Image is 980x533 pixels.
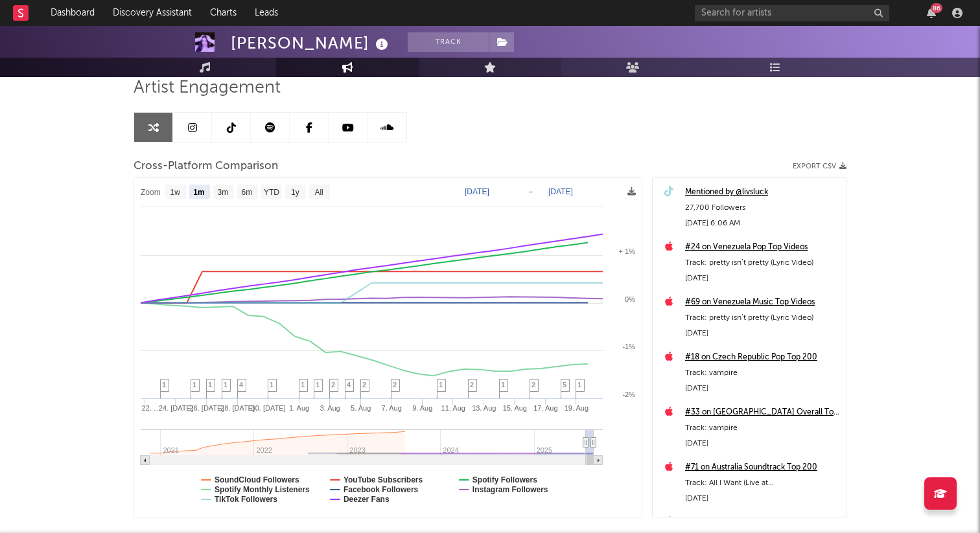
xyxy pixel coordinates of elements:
text: All [314,188,323,197]
text: 1w [170,188,181,197]
text: 7. Aug [382,404,402,412]
text: [DATE] [548,187,573,196]
text: Deezer Fans [344,495,390,504]
div: Track: All I Want (Live at [GEOGRAPHIC_DATA]) [685,475,839,491]
div: Track: vampire [685,365,839,381]
div: 27,700 Followers [685,200,839,216]
a: #18 on Czech Republic Pop Top 200 [685,350,839,365]
text: 28. [DATE] [220,404,255,412]
text: 1y [291,188,299,197]
span: 2 [393,381,397,389]
text: 19. Aug [565,404,589,412]
span: 1 [439,381,443,389]
div: [DATE] [685,326,839,341]
text: 15. Aug [503,404,527,412]
div: [DATE] [685,381,839,396]
text: 17. Aug [533,404,557,412]
text: Facebook Followers [344,485,419,494]
span: 1 [577,381,581,389]
span: 1 [301,381,305,389]
span: 1 [270,381,274,389]
text: 26. [DATE] [190,404,224,412]
span: 2 [331,381,335,389]
text: 11. Aug [441,404,465,412]
text: 3. Aug [320,404,340,412]
span: 5 [563,381,566,389]
span: 1 [224,381,227,389]
text: → [526,187,534,196]
text: 1m [193,188,204,197]
text: + 1% [619,247,636,255]
text: 3m [218,188,229,197]
a: #71 on Australia Soundtrack Top 200 [685,460,839,475]
a: Mentioned by @livsluck [685,185,839,200]
div: Track: pretty isn’t pretty (Lyric Video) [685,310,839,326]
text: 0% [625,295,635,303]
text: Spotify Monthly Listeners [215,485,310,494]
span: Cross-Platform Comparison [134,159,278,174]
input: Search for artists [695,5,889,21]
button: Track [408,32,489,52]
text: YouTube Subscribers [344,475,423,484]
text: Spotify Followers [472,475,537,484]
div: [DATE] [685,271,839,286]
text: 13. Aug [472,404,496,412]
span: 4 [239,381,243,389]
div: 86 [931,3,942,13]
text: -1% [622,343,635,350]
button: Export CSV [793,163,846,170]
text: 24. [DATE] [159,404,193,412]
text: 9. Aug [412,404,432,412]
text: 22. … [142,404,161,412]
button: 86 [927,8,936,18]
span: 1 [501,381,505,389]
text: TikTok Followers [215,495,277,504]
span: 4 [347,381,351,389]
a: #33 on [GEOGRAPHIC_DATA] Overall Top 200 [685,405,839,420]
text: YTD [264,188,279,197]
div: [PERSON_NAME] [231,32,391,54]
text: SoundCloud Followers [215,475,299,484]
div: [DATE] 6:06 AM [685,216,839,231]
text: 1. Aug [289,404,309,412]
div: [DATE] [685,436,839,451]
a: #69 on Venezuela Music Top Videos [685,295,839,310]
span: 2 [531,381,535,389]
text: 5. Aug [351,404,371,412]
a: Mentioned by @mackzymilliane [685,515,839,530]
span: 1 [208,381,212,389]
text: [DATE] [465,187,489,196]
text: Instagram Followers [472,485,548,494]
text: -2% [622,391,635,398]
span: 2 [362,381,366,389]
a: #24 on Venezuela Pop Top Videos [685,240,839,255]
div: Track: vampire [685,420,839,436]
span: 1 [162,381,166,389]
span: 1 [192,381,196,389]
div: [DATE] [685,491,839,506]
span: 1 [316,381,320,389]
text: 6m [242,188,253,197]
span: Artist Engagement [134,80,281,96]
div: Track: pretty isn’t pretty (Lyric Video) [685,255,839,271]
text: Zoom [141,188,161,197]
text: 30. [DATE] [251,404,286,412]
span: 2 [470,381,474,389]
